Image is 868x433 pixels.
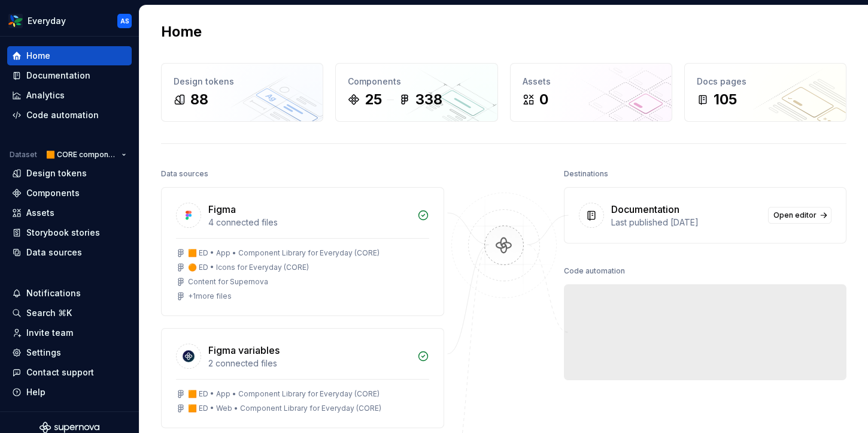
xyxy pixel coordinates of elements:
div: Last published [DATE] [611,217,761,228]
div: Settings [26,347,61,359]
div: Documentation [26,70,90,82]
a: Figma4 connected files🟧 ED • App • Component Library for Everyday (CORE)🟠 ED • Icons for Everyday... [161,187,444,316]
div: Storybook stories [26,227,100,239]
a: Data sources [7,243,132,262]
button: Notifications [7,284,132,303]
a: Analytics [7,86,132,105]
div: Contact support [26,366,94,378]
span: 🟧 CORE components [46,150,117,160]
div: 🟧 ED • App • Component Library for Everyday (CORE) [188,248,380,258]
div: Assets [26,207,54,219]
div: Data sources [161,166,208,182]
div: Components [348,76,485,88]
a: Docs pages105 [684,63,846,122]
div: 0 [539,90,548,109]
a: Figma variables2 connected files🟧 ED • App • Component Library for Everyday (CORE)🟧 ED • Web • Co... [161,328,444,428]
a: Open editor [768,207,831,224]
div: 🟧 ED • App • Component Library for Everyday (CORE) [188,389,380,399]
div: Dataset [10,150,37,160]
div: Code automation [564,263,625,279]
div: 🟧 ED • Web • Component Library for Everyday (CORE) [188,404,381,413]
img: 551ca721-6c59-42a7-accd-e26345b0b9d6.png [8,14,23,28]
div: Code automation [26,109,99,121]
h2: Home [161,22,202,41]
div: + 1 more files [188,291,232,301]
div: Invite team [26,327,73,339]
div: Data sources [26,246,82,258]
div: 4 connected files [208,217,410,228]
div: 25 [365,90,382,109]
a: Home [7,46,132,65]
div: Notifications [26,287,81,299]
a: Assets0 [510,63,672,122]
a: Documentation [7,66,132,85]
div: Assets [523,76,660,88]
a: Code automation [7,106,132,125]
div: Analytics [26,89,65,101]
div: Design tokens [26,167,87,179]
div: Destinations [564,166,608,182]
a: Design tokens [7,164,132,183]
button: 🟧 CORE components [41,146,132,163]
div: 2 connected files [208,357,410,369]
div: 🟠 ED • Icons for Everyday (CORE) [188,263,309,272]
div: AS [120,16,129,26]
div: Content for Supernova [188,277,268,287]
a: Components25338 [335,63,497,122]
div: Documentation [611,202,679,217]
div: Everyday [28,15,66,27]
a: Storybook stories [7,223,132,242]
div: 338 [415,90,442,109]
a: Design tokens88 [161,63,323,122]
button: EverydayAS [2,8,136,34]
a: Invite team [7,323,132,342]
div: Docs pages [697,76,834,88]
div: Components [26,187,80,199]
div: Design tokens [174,76,311,88]
div: 88 [190,90,208,109]
a: Components [7,184,132,203]
a: Assets [7,203,132,222]
div: Home [26,50,50,62]
button: Search ⌘K [7,303,132,323]
a: Settings [7,343,132,362]
button: Help [7,383,132,402]
span: Open editor [773,211,817,220]
div: 105 [714,90,737,109]
div: Help [26,386,45,398]
button: Contact support [7,363,132,382]
div: Search ⌘K [26,307,72,319]
div: Figma [208,202,236,217]
div: Figma variables [208,343,280,357]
